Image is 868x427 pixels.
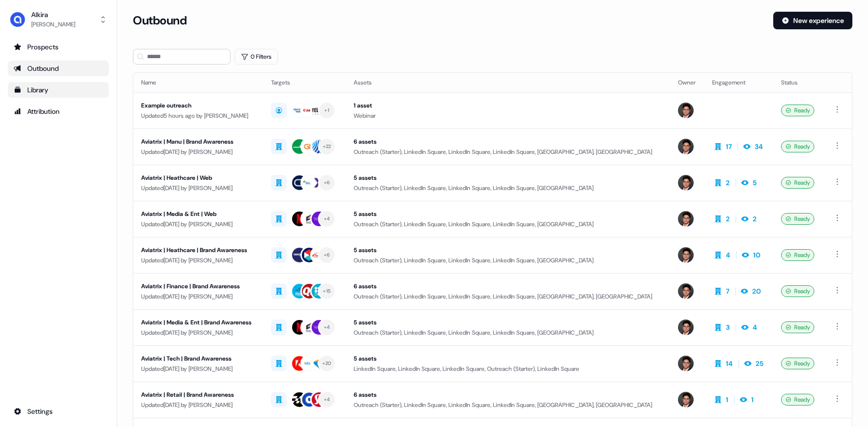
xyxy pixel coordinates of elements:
[31,20,75,29] div: [PERSON_NAME]
[354,292,662,301] div: Outreach (Starter), LinkedIn Square, LinkedIn Square, LinkedIn Square, [GEOGRAPHIC_DATA], [GEOGRA...
[726,250,730,260] div: 4
[8,82,109,98] a: Go to templates
[324,395,330,404] div: + 4
[756,359,763,368] div: 25
[324,106,329,115] div: + 1
[704,73,773,92] th: Engagement
[141,256,255,265] div: Updated [DATE] by [PERSON_NAME]
[141,101,255,110] div: Example outreach
[781,105,814,116] div: Ready
[678,283,694,299] img: Hugh
[753,250,761,260] div: 10
[354,281,662,291] div: 6 assets
[141,137,255,147] div: Aviatrix | Manu | Brand Awareness
[263,73,346,92] th: Targets
[141,364,255,374] div: Updated [DATE] by [PERSON_NAME]
[141,245,255,255] div: Aviatrix | Heathcare | Brand Awareness
[678,356,694,371] img: Hugh
[324,178,330,187] div: + 6
[141,318,255,327] div: Aviatrix | Media & Ent | Brand Awareness
[141,111,255,121] div: Updated 5 hours ago by [PERSON_NAME]
[753,178,757,188] div: 5
[141,173,255,183] div: Aviatrix | Heathcare | Web
[773,73,824,92] th: Status
[678,103,694,118] img: Hugh
[354,390,662,400] div: 6 assets
[324,323,330,332] div: + 4
[781,141,814,152] div: Ready
[141,281,255,291] div: Aviatrix | Finance | Brand Awareness
[141,400,255,410] div: Updated [DATE] by [PERSON_NAME]
[14,64,103,73] div: Outbound
[322,359,332,368] div: + 20
[781,213,814,225] div: Ready
[753,322,757,332] div: 4
[354,209,662,219] div: 5 assets
[678,320,694,335] img: Hugh
[354,318,662,327] div: 5 assets
[141,292,255,301] div: Updated [DATE] by [PERSON_NAME]
[751,395,754,405] div: 1
[141,209,255,219] div: Aviatrix | Media & Ent | Web
[354,183,662,193] div: Outreach (Starter), LinkedIn Square, LinkedIn Square, LinkedIn Square, [GEOGRAPHIC_DATA]
[14,85,103,95] div: Library
[678,211,694,227] img: Hugh
[141,147,255,157] div: Updated [DATE] by [PERSON_NAME]
[346,73,670,92] th: Assets
[8,61,109,76] a: Go to outbound experience
[8,39,109,55] a: Go to prospects
[781,249,814,261] div: Ready
[354,354,662,363] div: 5 assets
[324,251,330,259] div: + 6
[726,214,730,224] div: 2
[726,359,733,368] div: 14
[678,175,694,191] img: Hugh
[8,8,109,31] button: Alkira[PERSON_NAME]
[141,390,255,400] div: Aviatrix | Retail | Brand Awareness
[781,285,814,297] div: Ready
[354,111,662,121] div: Webinar
[8,404,109,419] a: Go to integrations
[141,354,255,363] div: Aviatrix | Tech | Brand Awareness
[678,139,694,154] img: Hugh
[354,137,662,147] div: 6 assets
[678,247,694,263] img: Hugh
[781,358,814,369] div: Ready
[726,286,729,296] div: 7
[354,101,662,110] div: 1 asset
[755,142,763,151] div: 34
[726,142,732,151] div: 17
[354,245,662,255] div: 5 assets
[354,364,662,374] div: LinkedIn Square, LinkedIn Square, LinkedIn Square, Outreach (Starter), LinkedIn Square
[323,142,331,151] div: + 22
[31,10,75,20] div: Alkira
[354,147,662,157] div: Outreach (Starter), LinkedIn Square, LinkedIn Square, LinkedIn Square, [GEOGRAPHIC_DATA], [GEOGRA...
[324,214,330,223] div: + 4
[781,177,814,189] div: Ready
[773,12,852,29] button: New experience
[234,49,278,64] button: 0 Filters
[670,73,704,92] th: Owner
[753,214,757,224] div: 2
[133,13,187,28] h3: Outbound
[678,392,694,407] img: Hugh
[752,286,761,296] div: 20
[14,42,103,52] div: Prospects
[141,183,255,193] div: Updated [DATE] by [PERSON_NAME]
[354,328,662,338] div: Outreach (Starter), LinkedIn Square, LinkedIn Square, LinkedIn Square, [GEOGRAPHIC_DATA]
[781,321,814,333] div: Ready
[133,73,263,92] th: Name
[354,256,662,265] div: Outreach (Starter), LinkedIn Square, LinkedIn Square, LinkedIn Square, [GEOGRAPHIC_DATA]
[354,219,662,229] div: Outreach (Starter), LinkedIn Square, LinkedIn Square, LinkedIn Square, [GEOGRAPHIC_DATA]
[14,107,103,116] div: Attribution
[14,406,103,416] div: Settings
[726,178,730,188] div: 2
[781,394,814,406] div: Ready
[141,219,255,229] div: Updated [DATE] by [PERSON_NAME]
[726,395,728,405] div: 1
[354,173,662,183] div: 5 assets
[8,104,109,119] a: Go to attribution
[354,400,662,410] div: Outreach (Starter), LinkedIn Square, LinkedIn Square, LinkedIn Square, [GEOGRAPHIC_DATA], [GEOGRA...
[726,322,730,332] div: 3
